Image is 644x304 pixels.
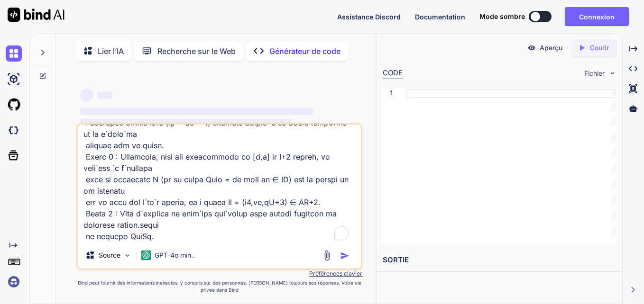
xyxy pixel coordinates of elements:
span: Fichier [584,69,605,78]
div: CODE [383,68,403,79]
button: Documentation [415,12,465,22]
img: icône [340,251,350,260]
span: ‌ [80,119,290,126]
p: Recherche sur le Web [157,45,236,57]
h2: SORTIE [377,249,622,271]
span: ‌ [80,89,93,102]
div: 1 [383,89,394,98]
p: Lier l’IA [98,45,124,57]
img: GPT-4o mini [141,250,151,260]
img: Connexion [6,274,22,290]
span: Assistance Discord [337,13,401,21]
img: Aperçu [527,44,536,52]
p: Générateur de code [269,45,340,57]
span: ‌ [97,91,112,99]
p: Source [99,250,120,260]
img: Ai-Studio [6,71,22,87]
p: Bind peut fournir des informations inexactes, y compris sur des personnes. [PERSON_NAME] toujours... [76,279,362,294]
span: Documentation [415,13,465,21]
img: githubLight [6,97,22,113]
p: Préférences clavier [76,270,362,277]
font: GPT-4o min.. [155,251,195,259]
img: bavarder [6,45,22,62]
button: Assistance Discord [337,12,401,22]
img: darkCloudIdeIcon [6,122,22,138]
textarea: Pour enrichir les interactions avec les lecteurs d’écran, veuillez activer l’accessibilité dans l... [78,125,361,242]
p: Aperçu [540,43,562,53]
p: Courir [590,43,609,53]
span: ‌ [80,107,313,115]
button: Connexion [565,7,629,26]
img: Choisissez des modèles [123,251,131,259]
img: Lier l’IA [8,8,64,22]
span: Mode sombre [479,12,525,21]
img: chevron vers le bas [608,69,616,77]
img: attachement [322,250,332,261]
